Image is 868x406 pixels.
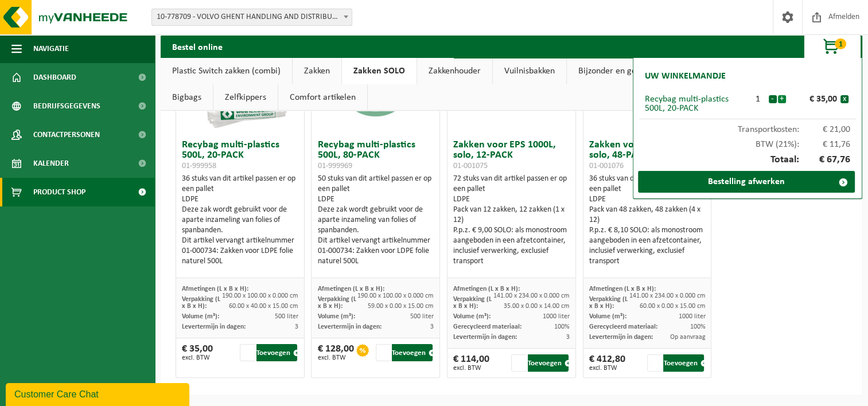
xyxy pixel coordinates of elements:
span: Bedrijfsgegevens [33,92,100,120]
div: P.p.z. € 9,00 SOLO: als monostroom aangeboden in een afzetcontainer, inclusief verwerking, exclus... [453,225,570,267]
div: Pack van 12 zakken, 12 zakken (1 x 12) [453,205,570,225]
span: 3 [566,334,570,341]
div: LDPE [589,194,706,205]
button: + [778,95,786,103]
div: 50 stuks van dit artikel passen er op een pallet [317,174,434,267]
span: 60.00 x 40.00 x 15.00 cm [229,303,298,310]
span: Levertermijn in dagen: [453,334,517,341]
span: excl. BTW [182,354,213,361]
span: 500 liter [275,313,298,320]
a: Vuilnisbakken [493,58,566,84]
iframe: chat widget [6,381,192,406]
span: Contactpersonen [33,120,100,149]
div: LDPE [182,194,298,205]
span: 60.00 x 0.00 x 15.00 cm [639,303,705,310]
span: 1000 liter [678,313,705,320]
h2: Uw winkelmandje [639,64,731,89]
span: Levertermijn in dagen: [182,323,246,330]
span: Gerecycleerd materiaal: [589,323,657,330]
h3: Recybag multi-plastics 500L, 80-PACK [317,140,434,171]
span: Navigatie [33,34,69,63]
div: Recybag multi-plastics 500L, 20-PACK [645,95,748,113]
span: Levertermijn in dagen: [589,334,653,341]
span: Levertermijn in dagen: [317,323,381,330]
span: Afmetingen (L x B x H): [589,286,656,292]
div: € 35,00 [182,344,213,361]
a: Zakken SOLO [342,58,417,84]
a: Plastic Switch zakken (combi) [161,58,292,84]
div: € 128,00 [317,344,353,361]
span: 01-001076 [589,162,624,170]
a: Bestelling afwerken [638,171,855,193]
h3: Zakken voor EPS 1000L, solo, 12-PACK [453,140,570,171]
span: 01-999969 [317,162,352,170]
span: 141.00 x 234.00 x 0.000 cm [629,292,705,299]
div: Deze zak wordt gebruikt voor de aparte inzameling van folies of spanbanden. [317,205,434,236]
button: 1 [804,35,861,58]
span: Op aanvraag [670,334,705,341]
span: 190.00 x 100.00 x 0.000 cm [222,292,298,299]
span: excl. BTW [317,354,353,361]
div: € 412,80 [589,354,625,372]
div: 72 stuks van dit artikel passen er op een pallet [453,174,570,267]
span: 141.00 x 234.00 x 0.000 cm [493,292,570,299]
h3: Zakken voor EPS 1000L, solo, 48-PACK [589,140,706,171]
div: 1 [748,95,768,104]
input: 1 [240,344,255,361]
span: € 11,76 [799,140,851,149]
span: Product Shop [33,178,85,206]
span: excl. BTW [589,365,625,372]
div: 36 stuks van dit artikel passen er op een pallet [589,174,706,267]
button: Toevoegen [392,344,433,361]
span: Afmetingen (L x B x H): [317,286,384,292]
span: 100% [690,323,705,330]
button: Toevoegen [256,344,297,361]
div: Dit artikel vervangt artikelnummer 01-000734: Zakken voor LDPE folie naturel 500L [317,236,434,267]
span: Gerecycleerd materiaal: [453,323,521,330]
button: Toevoegen [528,354,569,372]
a: Bigbags [161,84,213,111]
div: Dit artikel vervangt artikelnummer 01-000734: Zakken voor LDPE folie naturel 500L [182,236,298,267]
div: Deze zak wordt gebruikt voor de aparte inzameling van folies of spanbanden. [182,205,298,236]
input: 1 [376,344,391,361]
a: Zakkenhouder [417,58,492,84]
span: 1 [835,38,846,49]
span: Verpakking (L x B x H): [317,296,356,310]
div: LDPE [317,194,434,205]
span: 3 [430,323,434,330]
a: Zakken [293,58,341,84]
button: x [840,95,848,103]
a: Bijzonder en gevaarlijk afval [567,58,696,84]
span: 01-001075 [453,162,488,170]
button: - [769,95,777,103]
span: € 67,76 [799,155,851,165]
div: Pack van 48 zakken, 48 zakken (4 x 12) [589,205,706,225]
span: Verpakking (L x B x H): [453,296,492,310]
span: 500 liter [410,313,434,320]
div: € 35,00 [789,95,840,104]
span: € 21,00 [799,125,851,134]
span: Kalender [33,149,69,178]
span: Volume (m³): [453,313,491,320]
span: 10-778709 - VOLVO GHENT HANDLING AND DISTRIBUTION - DESTELDONK [152,9,352,25]
span: 100% [554,323,570,330]
div: Transportkosten: [639,119,856,134]
span: 35.00 x 0.00 x 14.00 cm [504,303,570,310]
div: Totaal: [639,149,856,171]
input: 1 [511,354,526,372]
span: 01-999958 [182,162,216,170]
span: 10-778709 - VOLVO GHENT HANDLING AND DISTRIBUTION - DESTELDONK [151,9,352,26]
a: Comfort artikelen [278,84,367,111]
div: P.p.z. € 8,10 SOLO: als monostroom aangeboden in een afzetcontainer, inclusief verwerking, exclus... [589,225,706,267]
button: Toevoegen [663,354,704,372]
div: LDPE [453,194,570,205]
span: 190.00 x 100.00 x 0.000 cm [357,292,434,299]
span: Afmetingen (L x B x H): [182,286,248,292]
span: Verpakking (L x B x H): [589,296,628,310]
span: Dashboard [33,63,76,92]
span: 1000 liter [543,313,570,320]
input: 1 [647,354,662,372]
span: Volume (m³): [317,313,355,320]
span: 59.00 x 0.00 x 15.00 cm [368,303,434,310]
